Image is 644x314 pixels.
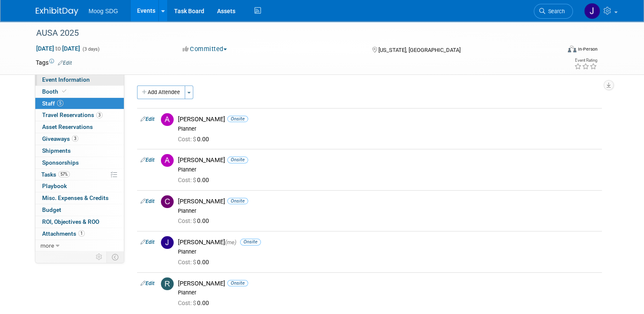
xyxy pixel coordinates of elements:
span: Cost: $ [178,300,197,306]
span: 0.00 [178,217,212,224]
span: [DATE] [DATE] [36,45,80,52]
div: [PERSON_NAME] [178,156,598,164]
div: Planner [178,166,598,173]
span: Shipments [42,147,71,154]
img: J.jpg [161,236,174,249]
a: Giveaways3 [35,133,124,145]
a: Tasks57% [35,169,124,180]
span: Cost: $ [178,136,197,143]
a: Booth [35,86,124,97]
a: ROI, Objectives & ROO [35,216,124,228]
a: Shipments [35,145,124,157]
a: Sponsorships [35,157,124,168]
a: Misc. Expenses & Credits [35,192,124,204]
span: Onsite [227,280,248,286]
span: Cost: $ [178,259,197,265]
span: (me) [225,239,236,245]
span: (3 days) [82,46,100,52]
span: 5 [57,100,63,106]
span: Booth [42,88,68,95]
span: more [40,242,54,249]
a: Edit [140,239,155,245]
a: Playbook [35,180,124,192]
a: Edit [140,280,155,286]
span: Misc. Expenses & Credits [42,194,109,201]
img: Jaclyn Roberts [584,3,600,19]
a: Budget [35,204,124,216]
div: In-Person [578,46,598,52]
span: 3 [72,135,78,142]
td: Toggle Event Tabs [107,251,124,263]
img: Format-Inperson.png [568,46,576,52]
a: more [35,240,124,251]
span: Sponsorships [42,159,79,166]
span: Cost: $ [178,177,197,183]
span: Onsite [227,116,248,122]
img: A.jpg [161,113,174,126]
div: Planner [178,248,598,255]
span: 1 [78,230,85,237]
img: ExhibitDay [36,7,78,16]
a: Edit [140,116,155,122]
span: 0.00 [178,300,212,306]
a: Asset Reservations [35,121,124,133]
div: Event Rating [574,58,597,63]
span: Cost: $ [178,217,197,224]
span: Travel Reservations [42,111,103,118]
div: AUSA 2025 [33,26,550,41]
a: Edit [140,157,155,163]
span: Event Information [42,76,90,83]
img: R.jpg [161,277,174,290]
a: Search [534,4,573,19]
span: [US_STATE], [GEOGRAPHIC_DATA] [378,47,461,53]
span: Attachments [42,230,85,237]
span: 0.00 [178,259,212,265]
div: [PERSON_NAME] [178,115,598,123]
span: Budget [42,206,61,213]
span: Onsite [240,239,261,245]
span: to [54,45,62,52]
span: Asset Reservations [42,123,93,130]
a: Attachments1 [35,228,124,240]
span: Onsite [227,157,248,163]
a: Edit [140,198,155,204]
a: Travel Reservations3 [35,109,124,121]
a: Event Information [35,74,124,86]
span: Playbook [42,183,67,189]
a: Staff5 [35,98,124,109]
span: Staff [42,100,63,107]
div: Event Format [515,44,598,57]
td: Tags [36,58,72,67]
span: ROI, Objectives & ROO [42,218,99,225]
div: [PERSON_NAME] [178,197,598,206]
a: Edit [58,60,72,66]
span: 0.00 [178,177,212,183]
img: A.jpg [161,154,174,167]
div: Planner [178,126,598,132]
div: Planner [178,289,598,296]
i: Booth reservation complete [62,89,66,94]
span: Search [545,8,565,14]
td: Personalize Event Tab Strip [92,251,107,263]
span: Tasks [41,171,70,178]
span: 57% [58,171,70,177]
div: [PERSON_NAME] [178,280,598,288]
span: Moog SDG [89,8,118,14]
button: Committed [180,45,230,54]
span: 3 [96,112,103,118]
div: Planner [178,208,598,214]
img: C.jpg [161,195,174,208]
span: 0.00 [178,136,212,143]
button: Add Attendee [137,86,185,99]
span: Giveaways [42,135,78,142]
div: [PERSON_NAME] [178,238,598,246]
span: Onsite [227,198,248,204]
